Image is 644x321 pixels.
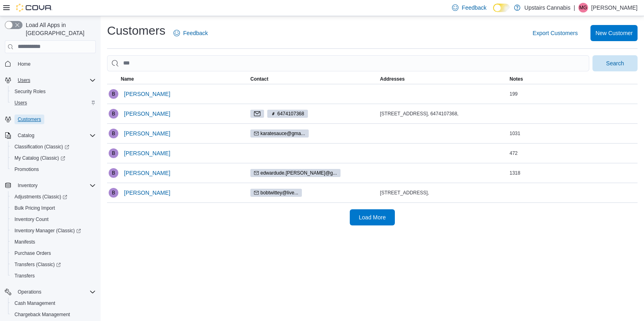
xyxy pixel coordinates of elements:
span: Transfers (Classic) [14,261,61,268]
span: My Catalog (Classic) [14,155,65,161]
span: Inventory [14,181,96,190]
span: bobtwittey@live... [250,189,302,197]
p: [PERSON_NAME] [591,3,638,13]
span: Promotions [11,165,96,174]
span: Search [606,59,624,67]
span: Feedback [183,29,208,37]
button: Transfers [8,270,99,281]
button: Operations [2,286,99,298]
span: MG [579,3,587,13]
span: Addresses [380,76,405,82]
span: Adjustments (Classic) [14,194,67,200]
button: Users [14,75,33,85]
span: Contact [250,76,268,82]
a: Customers [14,115,44,124]
div: [STREET_ADDRESS], [380,190,506,196]
span: B [112,109,115,119]
span: bobtwittey@live... [260,189,298,196]
a: My Catalog (Classic) [8,152,99,164]
a: Users [11,98,30,108]
a: Home [14,59,34,69]
span: Purchase Orders [14,250,51,256]
span: karatesauce@gma... [250,129,309,138]
button: [PERSON_NAME] [121,165,173,181]
span: [PERSON_NAME] [124,110,170,118]
button: Home [2,58,99,70]
a: My Catalog (Classic) [11,153,68,163]
span: Notes [510,76,523,82]
a: Inventory Manager (Classic) [8,225,99,236]
button: Inventory [14,181,41,190]
span: Export Customers [533,29,578,37]
div: [STREET_ADDRESS], 6474107368, [380,110,506,117]
button: Catalog [14,131,37,140]
a: Inventory Count [11,215,52,224]
button: Purchase Orders [8,248,99,259]
span: B [112,168,115,178]
span: Catalog [18,132,34,139]
span: New Customer [595,29,633,37]
span: Customers [18,116,41,123]
button: Search [592,55,638,71]
span: Manifests [11,237,96,247]
span: Users [14,75,96,85]
span: karatesauce@gma... [260,130,305,137]
a: Adjustments (Classic) [8,191,99,202]
button: Security Roles [8,86,99,97]
a: Manifests [11,237,38,247]
span: Load All Apps in [GEOGRAPHIC_DATA] [23,21,96,37]
span: Transfers [14,273,35,279]
button: [PERSON_NAME] [121,106,173,122]
span: Promotions [14,166,39,173]
span: [PERSON_NAME] [124,189,170,197]
a: Classification (Classic) [11,142,72,152]
span: Chargeback Management [11,310,96,319]
button: Users [8,97,99,108]
span: Catalog [14,131,96,140]
span: Load More [359,213,386,221]
button: [PERSON_NAME] [121,125,173,142]
span: Operations [14,287,96,297]
a: Cash Management [11,298,58,308]
span: Users [11,98,96,108]
a: Feedback [170,25,211,41]
button: Bulk Pricing Import [8,202,99,214]
span: B [112,129,115,138]
a: Transfers (Classic) [11,260,64,269]
a: Purchase Orders [11,248,54,258]
a: Bulk Pricing Import [11,203,58,213]
button: [PERSON_NAME] [121,185,173,201]
button: Users [2,75,99,86]
h1: Customers [107,23,165,39]
span: Users [18,77,30,83]
a: Transfers [11,271,38,281]
p: Upstairs Cannabis [524,3,570,13]
span: Purchase Orders [11,248,96,258]
span: edwardude.[PERSON_NAME]@g... [260,169,337,177]
a: Security Roles [11,87,49,96]
span: Inventory Manager (Classic) [14,227,81,234]
button: Catalog [2,130,99,141]
div: Bob [109,188,118,198]
img: Cova [16,4,52,12]
div: Bob [109,148,118,158]
span: edwardude.bob@g... [250,169,341,177]
span: Manifests [14,239,35,245]
span: Customers [14,114,96,124]
a: Classification (Classic) [8,141,99,152]
a: Adjustments (Classic) [11,192,70,202]
span: Transfers [11,271,96,281]
button: [PERSON_NAME] [121,86,173,102]
button: [PERSON_NAME] [121,145,173,161]
span: Bulk Pricing Import [14,205,55,211]
div: Bob [109,89,118,99]
button: Inventory Count [8,214,99,225]
a: Transfers (Classic) [8,259,99,270]
button: New Customer [590,25,638,41]
span: [PERSON_NAME] [124,169,170,177]
span: 1031 [510,130,520,137]
button: Promotions [8,164,99,175]
p: | [574,3,575,13]
button: Chargeback Management [8,309,99,320]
